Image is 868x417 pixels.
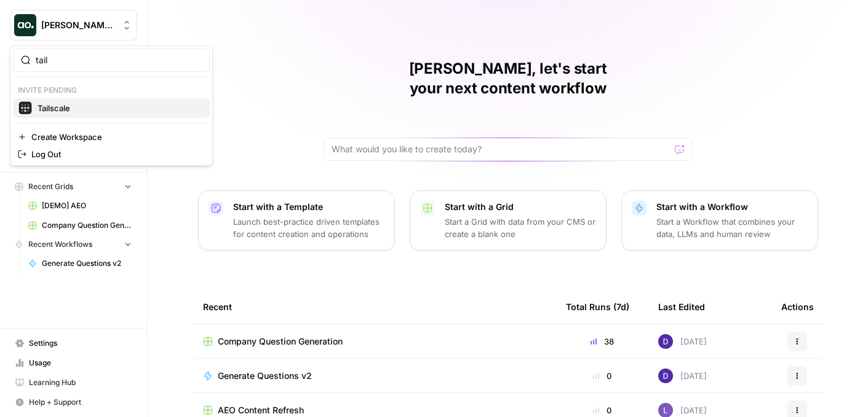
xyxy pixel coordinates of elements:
a: Usage [10,353,137,373]
span: Company Question Generation [42,220,132,231]
input: What would you like to create today? [332,143,670,155]
p: Start a Grid with data from your CMS or create a blank one [445,216,596,240]
div: Workspace: Dillon Test [10,45,213,166]
button: Recent Workflows [10,235,137,254]
a: AEO Content Refresh [203,404,546,416]
img: Tailscale Logo [18,101,33,115]
p: Launch best-practice driven templates for content creation and operations [233,216,384,240]
span: Generate Questions v2 [42,258,132,269]
img: 6clbhjv5t98vtpq4yyt91utag0vy [658,334,673,349]
span: Generate Questions v2 [218,370,312,382]
input: Search Workspaces [36,54,202,66]
p: Start with a Template [233,201,384,213]
span: Help + Support [29,397,132,408]
span: Company Question Generation [218,335,343,348]
p: Start with a Workflow [656,201,808,213]
div: [DATE] [658,368,707,383]
img: Dillon Test Logo [14,14,36,36]
button: Workspace: Dillon Test [10,10,137,41]
span: Settings [29,338,132,349]
h1: [PERSON_NAME], let's start your next content workflow [324,59,693,98]
p: Invite pending [13,82,210,98]
a: Learning Hub [10,373,137,392]
div: Recent [203,290,546,324]
a: Generate Questions v2 [203,370,546,382]
span: Create Workspace [31,131,200,143]
span: [PERSON_NAME] Test [41,19,116,31]
span: Recent Grids [28,181,73,192]
button: Start with a WorkflowStart a Workflow that combines your data, LLMs and human review [621,190,818,251]
button: Start with a TemplateLaunch best-practice driven templates for content creation and operations [198,190,395,251]
p: Start a Workflow that combines your data, LLMs and human review [656,216,808,240]
span: Tailscale [38,102,200,114]
a: Company Question Generation [23,216,137,235]
span: Learning Hub [29,377,132,388]
div: 0 [566,370,639,382]
div: 38 [566,335,639,348]
a: [DEMO] AEO [23,196,137,216]
span: [DEMO] AEO [42,200,132,211]
span: AEO Content Refresh [218,404,304,416]
a: Create Workspace [13,128,210,146]
span: Usage [29,357,132,368]
p: Start with a Grid [445,201,596,213]
a: Log Out [13,146,210,163]
div: Actions [781,290,814,324]
button: Start with a GridStart a Grid with data from your CMS or create a blank one [410,190,607,251]
a: Company Question Generation [203,335,546,348]
div: 0 [566,404,639,416]
img: 6clbhjv5t98vtpq4yyt91utag0vy [658,368,673,383]
button: Help + Support [10,392,137,412]
div: [DATE] [658,334,707,349]
span: Log Out [31,148,200,160]
div: Total Runs (7d) [566,290,629,324]
span: Recent Workflows [28,239,92,250]
a: Generate Questions v2 [23,254,137,273]
div: Last Edited [658,290,705,324]
a: Settings [10,333,137,353]
button: Recent Grids [10,177,137,196]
